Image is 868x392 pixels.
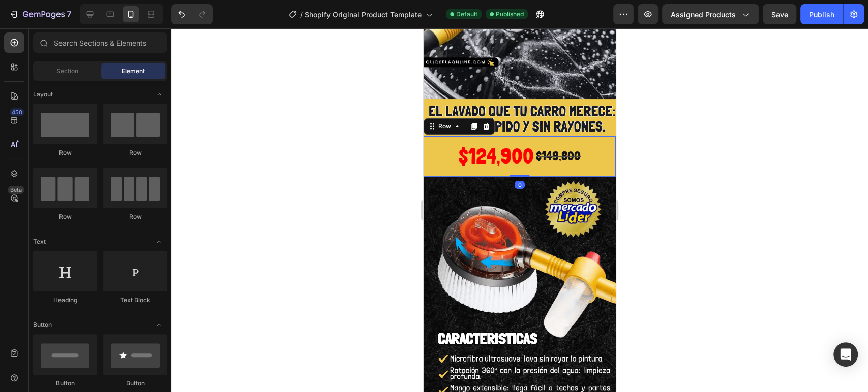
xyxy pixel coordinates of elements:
[771,10,788,19] span: Save
[10,108,24,116] div: 450
[763,4,796,24] button: Save
[33,148,97,157] div: Row
[33,90,53,99] span: Layout
[56,67,78,76] span: Section
[33,379,97,388] div: Button
[151,86,167,103] span: Toggle open
[809,9,834,20] div: Publish
[300,9,303,20] span: /
[800,4,843,24] button: Publish
[33,237,46,246] span: Text
[33,296,97,305] div: Heading
[151,317,167,333] span: Toggle open
[8,186,24,194] div: Beta
[103,148,167,157] div: Row
[103,379,167,388] div: Button
[671,9,736,20] span: Assigned Products
[424,28,616,392] iframe: Design area
[67,8,71,20] p: 7
[662,4,759,24] button: Assigned Products
[4,4,76,24] button: 7
[833,342,858,367] div: Open Intercom Messenger
[103,296,167,305] div: Text Block
[33,212,97,221] div: Row
[496,10,524,19] span: Published
[103,212,167,221] div: Row
[33,320,52,330] span: Button
[33,32,167,53] input: Search Sections & Elements
[151,234,167,250] span: Toggle open
[171,4,213,24] div: Undo/Redo
[456,10,477,19] span: Default
[305,9,422,20] span: Shopify Original Product Template
[122,67,145,76] span: Element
